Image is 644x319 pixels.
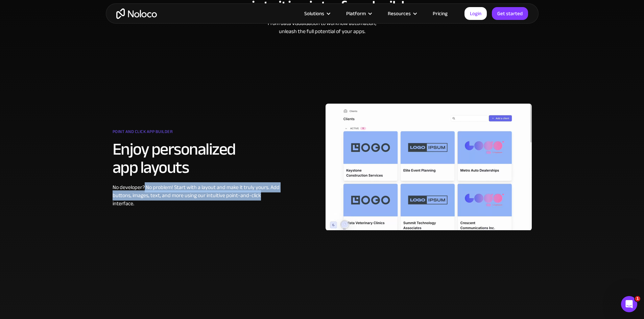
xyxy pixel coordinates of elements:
[621,296,637,312] iframe: Intercom live chat
[304,9,324,18] div: Solutions
[379,9,424,18] div: Resources
[113,140,283,177] h2: Enjoy personalized app layouts
[116,8,157,19] a: home
[492,7,528,20] a: Get started
[113,19,532,35] div: From data visualisation to workflow automation, unleash the full potential of your apps.
[346,9,366,18] div: Platform
[635,296,640,301] span: 1
[296,9,338,18] div: Solutions
[424,9,456,18] a: Pricing
[388,9,411,18] div: Resources
[338,9,379,18] div: Platform
[113,183,283,208] div: No developer? No problem! Start with a layout and make it truly yours. Add buttons, images, text,...
[113,127,283,140] div: Point and click app builder
[464,7,487,20] a: Login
